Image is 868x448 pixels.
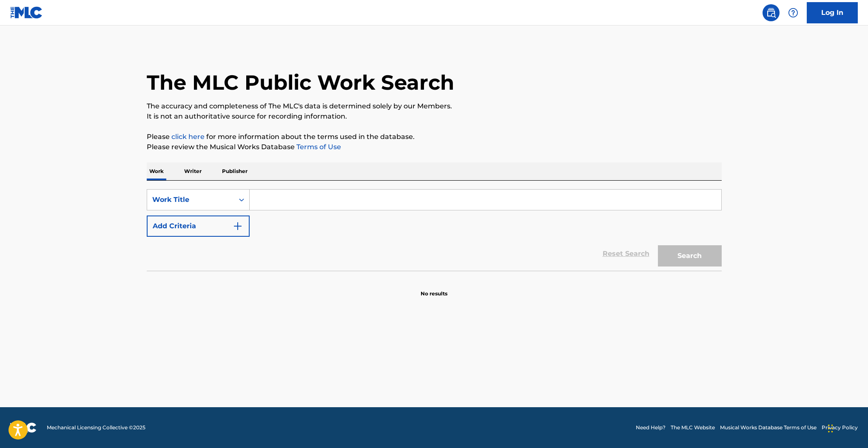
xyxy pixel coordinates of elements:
[152,195,229,205] div: Work Title
[147,215,250,237] button: Add Criteria
[171,133,205,141] a: click here
[822,424,858,431] a: Privacy Policy
[10,6,43,19] img: MLC Logo
[766,8,776,18] img: search
[825,407,868,448] iframe: Chat Widget
[147,142,722,152] p: Please review the Musical Works Database
[763,4,780,21] a: Public Search
[807,2,858,23] a: Log In
[785,4,802,21] div: Help
[233,221,243,231] img: 9d2ae6d4665cec9f34b9.svg
[147,111,722,122] p: It is not an authoritative source for recording information.
[182,162,204,180] p: Writer
[636,424,666,431] a: Need Help?
[828,416,833,441] div: Drag
[295,143,341,151] a: Terms of Use
[720,424,817,431] a: Musical Works Database Terms of Use
[47,424,145,431] span: Mechanical Licensing Collective © 2025
[147,189,722,271] form: Search Form
[219,162,250,180] p: Publisher
[147,162,166,180] p: Work
[147,132,722,142] p: Please for more information about the terms used in the database.
[788,8,798,18] img: help
[147,101,722,111] p: The accuracy and completeness of The MLC's data is determined solely by our Members.
[671,424,715,431] a: The MLC Website
[147,70,454,95] h1: The MLC Public Work Search
[421,280,447,298] p: No results
[10,422,37,433] img: logo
